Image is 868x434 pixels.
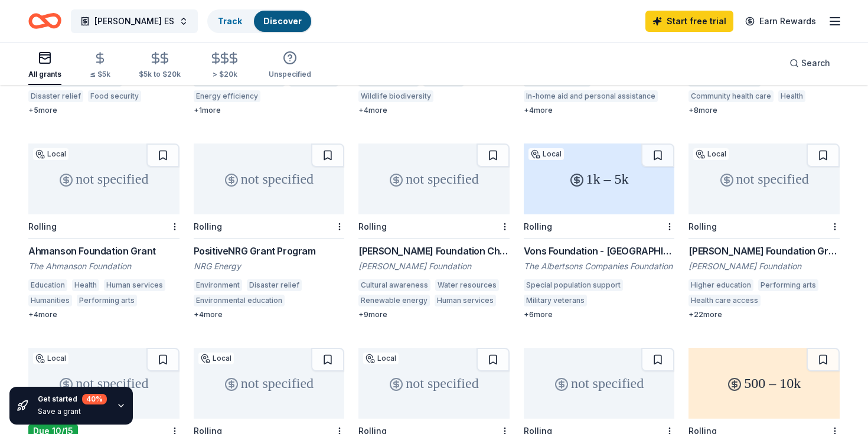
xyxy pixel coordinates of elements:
[645,11,733,32] a: Start free trial
[218,16,242,26] a: Track
[194,348,345,419] div: not specified
[194,106,345,115] div: + 1 more
[780,51,840,75] button: Search
[198,353,234,364] div: Local
[738,11,823,32] a: Earn Rewards
[358,221,387,231] div: Rolling
[688,143,840,319] a: not specifiedLocalRolling[PERSON_NAME] Foundation Grant[PERSON_NAME] FoundationHigher educationPe...
[524,260,675,272] div: The Albertsons Companies Foundation
[28,46,61,85] button: All grants
[33,353,68,364] div: Local
[28,70,61,79] div: All grants
[358,295,430,306] div: Renewable energy
[28,260,180,272] div: The Ahmanson Foundation
[688,310,840,319] div: + 22 more
[524,143,675,319] a: 1k – 5kLocalRollingVons Foundation - [GEOGRAPHIC_DATA][US_STATE]The Albertsons Companies Foundati...
[28,348,180,419] div: not specified
[269,46,311,85] button: Unspecified
[435,279,499,291] div: Water resources
[688,295,761,306] div: Health care access
[28,279,67,291] div: Education
[688,348,840,419] div: 500 – 10k
[524,310,675,319] div: + 6 more
[435,295,496,306] div: Human services
[524,106,675,115] div: + 4 more
[82,394,107,404] div: 40 %
[28,221,57,231] div: Rolling
[38,394,107,404] div: Get started
[688,143,840,214] div: not specified
[358,106,510,115] div: + 4 more
[358,143,510,214] div: not specified
[209,70,240,79] div: > $20k
[94,14,174,28] span: [PERSON_NAME] ES
[524,244,675,258] div: Vons Foundation - [GEOGRAPHIC_DATA][US_STATE]
[28,7,61,35] a: Home
[358,244,510,258] div: [PERSON_NAME] Foundation Charitable Donations
[38,407,107,416] div: Save a grant
[688,244,840,258] div: [PERSON_NAME] Foundation Grant
[194,221,222,231] div: Rolling
[693,148,729,160] div: Local
[358,90,433,102] div: Wildlife biodiversity
[28,310,180,319] div: + 4 more
[688,260,840,272] div: [PERSON_NAME] Foundation
[194,310,345,319] div: + 4 more
[209,47,240,85] button: > $20k
[269,70,311,79] div: Unspecified
[88,90,141,102] div: Food security
[194,279,242,291] div: Environment
[363,353,399,364] div: Local
[104,279,165,291] div: Human services
[358,143,510,319] a: not specifiedRolling[PERSON_NAME] Foundation Charitable Donations[PERSON_NAME] FoundationCultural...
[194,260,345,272] div: NRG Energy
[758,279,818,291] div: Performing arts
[194,143,345,319] a: not specifiedRollingPositiveNRG Grant ProgramNRG EnergyEnvironmentDisaster reliefEnvironmental ed...
[71,9,198,33] button: [PERSON_NAME] ES
[358,260,510,272] div: [PERSON_NAME] Foundation
[524,221,552,231] div: Rolling
[28,143,180,319] a: not specifiedLocalRollingAhmanson Foundation GrantThe Ahmanson FoundationEducationHealthHuman ser...
[72,279,99,291] div: Health
[524,348,675,419] div: not specified
[207,9,312,33] button: TrackDiscover
[263,16,302,26] a: Discover
[524,279,623,291] div: Special population support
[194,295,285,306] div: Environmental education
[524,90,658,102] div: In-home aid and personal assistance
[28,106,180,115] div: + 5 more
[778,90,805,102] div: Health
[358,310,510,319] div: + 9 more
[247,279,302,291] div: Disaster relief
[688,106,840,115] div: + 8 more
[524,295,587,306] div: Military veterans
[194,244,345,258] div: PositiveNRG Grant Program
[688,90,774,102] div: Community health care
[524,143,675,214] div: 1k – 5k
[194,90,260,102] div: Energy efficiency
[77,295,137,306] div: Performing arts
[28,295,72,306] div: Humanities
[139,47,181,85] button: $5k to $20k
[358,279,430,291] div: Cultural awareness
[289,295,340,306] div: Public safety
[688,279,753,291] div: Higher education
[139,70,181,79] div: $5k to $20k
[28,244,180,258] div: Ahmanson Foundation Grant
[33,148,68,160] div: Local
[90,70,110,79] div: ≤ $5k
[28,143,180,214] div: not specified
[765,295,827,306] div: Human services
[194,143,345,214] div: not specified
[801,56,830,70] span: Search
[358,348,510,419] div: not specified
[28,90,83,102] div: Disaster relief
[90,47,110,85] button: ≤ $5k
[528,148,564,160] div: Local
[688,221,717,231] div: Rolling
